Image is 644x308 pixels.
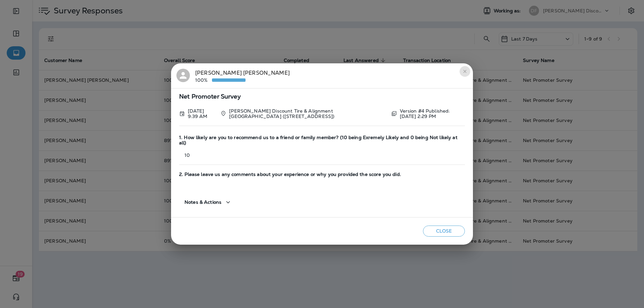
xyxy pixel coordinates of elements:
span: Notes & Actions [184,199,221,205]
p: Sep 22, 2025 9:39 AM [188,108,215,119]
div: [PERSON_NAME] [PERSON_NAME] [195,69,290,83]
span: Net Promoter Survey [179,94,465,100]
p: Version #4 Published: [DATE] 2:29 PM [400,108,465,119]
button: close [460,66,470,77]
span: 1. How likely are you to recommend us to a friend or family member? (10 being Exremely Likely and... [179,135,465,146]
p: 10 [179,152,465,158]
p: [PERSON_NAME] Discount Tire & Alignment [GEOGRAPHIC_DATA] ([STREET_ADDRESS]) [229,108,385,119]
button: Notes & Actions [179,193,237,212]
span: 2. Please leave us any comments about your experience or why you provided the score you did. [179,172,465,177]
button: Close [423,226,465,237]
p: 100% [195,77,212,83]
